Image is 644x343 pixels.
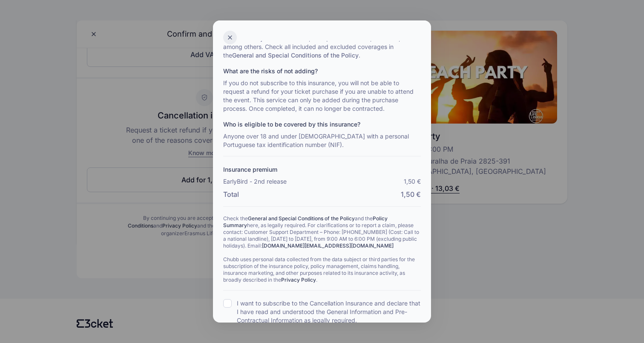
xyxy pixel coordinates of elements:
p: Insurance premium [223,165,421,174]
p: Who is eligible to be covered by this insurance? [223,120,421,129]
p: Anyone over 18 and under [DEMOGRAPHIC_DATA] with a personal Portuguese tax identification number ... [223,132,421,149]
p: Check the and the here, as legally required. For clarifications or to report a claim, please cont... [223,215,421,249]
p: Chubb uses personal data collected from the data subject or third parties for the subscription of... [223,256,421,283]
label: I want to subscribe to the Cancellation Insurance and declare that I have read and understood the... [237,299,421,325]
span: 1,50 € [401,189,421,199]
p: EarlyBird - 2nd release [223,177,287,186]
a: Privacy Policy [281,277,316,283]
div: 1,50 € [404,177,421,186]
a: General and Special Conditions of the Policy [232,52,359,59]
p: What are the risks of not adding? [223,66,421,75]
p: If you do not subscribe to this insurance, you will not be able to request a refund for your tick... [223,79,421,113]
a: [DOMAIN_NAME][EMAIL_ADDRESS][DOMAIN_NAME] [262,242,394,249]
a: Policy Summary [223,215,388,228]
a: General and Special Conditions of the Policy [248,215,355,222]
span: Total [223,189,239,199]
